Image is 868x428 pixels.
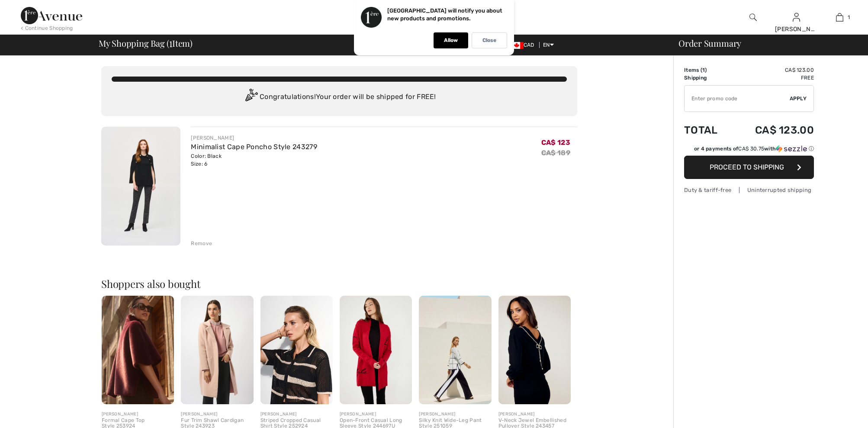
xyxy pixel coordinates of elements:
[169,37,172,48] span: 1
[541,138,570,147] span: CA$ 123
[684,156,814,179] button: Proceed to Shipping
[181,411,253,418] div: [PERSON_NAME]
[242,89,260,106] img: Congratulation2.svg
[694,145,814,153] div: or 4 payments of with
[21,24,73,32] div: < Continue Shopping
[684,186,814,194] div: Duty & tariff-free | Uninterrupted shipping
[510,42,538,48] span: CAD
[836,12,843,22] img: My Bag
[260,411,333,418] div: [PERSON_NAME]
[419,411,491,418] div: [PERSON_NAME]
[749,12,757,22] img: search the website
[21,7,82,24] img: 1ère Avenue
[510,42,524,49] img: Canadian Dollar
[668,39,863,48] div: Order Summary
[340,296,412,404] img: Open-Front Casual Long Sleeve Style 244697U
[541,149,570,157] s: CA$ 189
[498,296,571,404] img: V-Neck Jewel Embellished Pullover Style 243457
[790,95,807,102] span: Apply
[731,74,814,82] td: Free
[793,13,800,21] a: Sign In
[498,411,571,418] div: [PERSON_NAME]
[775,25,817,34] div: [PERSON_NAME]
[102,296,174,404] img: Formal Cape Top Style 253924
[101,278,577,289] h2: Shoppers also bought
[684,74,731,82] td: Shipping
[340,411,412,418] div: [PERSON_NAME]
[99,39,193,48] span: My Shopping Bag ( Item)
[191,143,317,151] a: Minimalist Cape Poncho Style 243279
[102,411,174,418] div: [PERSON_NAME]
[793,12,800,22] img: My Info
[684,145,814,156] div: or 4 payments ofCA$ 30.75withSezzle Click to learn more about Sezzle
[191,134,317,142] div: [PERSON_NAME]
[731,66,814,74] td: CA$ 123.00
[684,66,731,74] td: Items ( )
[191,240,212,247] div: Remove
[543,42,554,48] span: EN
[387,7,502,22] p: [GEOGRAPHIC_DATA] will notify you about new products and promotions.
[848,13,850,21] span: 1
[702,67,705,73] span: 1
[101,127,180,246] img: Minimalist Cape Poncho Style 243279
[191,152,317,168] div: Color: Black Size: 6
[112,89,567,106] div: Congratulations! Your order will be shipped for FREE!
[260,296,333,404] img: Striped Cropped Casual Shirt Style 252924
[181,296,253,404] img: Fur Trim Shawl Cardigan Style 243923
[738,146,764,152] span: CA$ 30.75
[684,115,731,145] td: Total
[731,115,814,145] td: CA$ 123.00
[685,86,790,112] input: Promo code
[444,37,458,44] p: Allow
[710,163,784,171] span: Proceed to Shipping
[419,296,491,404] img: Silky Knit Wide-Leg Pant Style 251059
[776,145,807,153] img: Sezzle
[482,37,496,44] p: Close
[818,12,861,22] a: 1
